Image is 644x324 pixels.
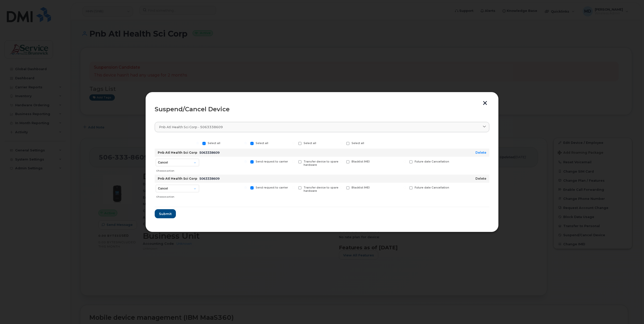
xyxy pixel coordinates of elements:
[256,186,288,189] span: Send request to carrier
[196,142,199,144] input: Select all
[304,186,338,193] span: Transfer device to spare hardware
[158,151,197,154] strong: Pnb Atl Health Sci Corp
[352,142,364,145] span: Select all
[415,160,449,163] span: Future date Cancellation
[199,177,220,180] span: 5063338609
[256,142,268,145] span: Select all
[403,160,406,163] input: Future date Cancellation
[156,167,199,173] div: Choose action
[208,142,220,145] span: Select all
[199,151,220,154] span: 5063338609
[304,160,338,167] span: Transfer device to spare hardware
[403,186,406,189] input: Future date Cancellation
[155,122,489,132] a: Pnb Atl Health Sci Corp - 5063338609
[155,106,489,112] div: Suspend/Cancel Device
[475,177,486,180] a: Delete
[156,193,199,199] div: Choose action
[244,186,247,189] input: Send request to carrier
[304,142,316,145] span: Select all
[292,186,295,189] input: Transfer device to spare hardware
[244,160,247,163] input: Send request to carrier
[256,160,288,163] span: Send request to carrier
[340,160,343,163] input: Blacklist IMEI
[292,142,295,144] input: Select all
[352,160,370,163] span: Blacklist IMEI
[292,160,295,163] input: Transfer device to spare hardware
[155,209,176,218] button: Submit
[475,151,486,154] a: Delete
[158,177,197,180] strong: Pnb Atl Health Sci Corp
[340,142,343,144] input: Select all
[340,186,343,189] input: Blacklist IMEI
[159,211,172,216] span: Submit
[244,142,247,144] input: Select all
[159,125,223,129] span: Pnb Atl Health Sci Corp - 5063338609
[415,186,449,189] span: Future date Cancellation
[352,186,370,189] span: Blacklist IMEI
